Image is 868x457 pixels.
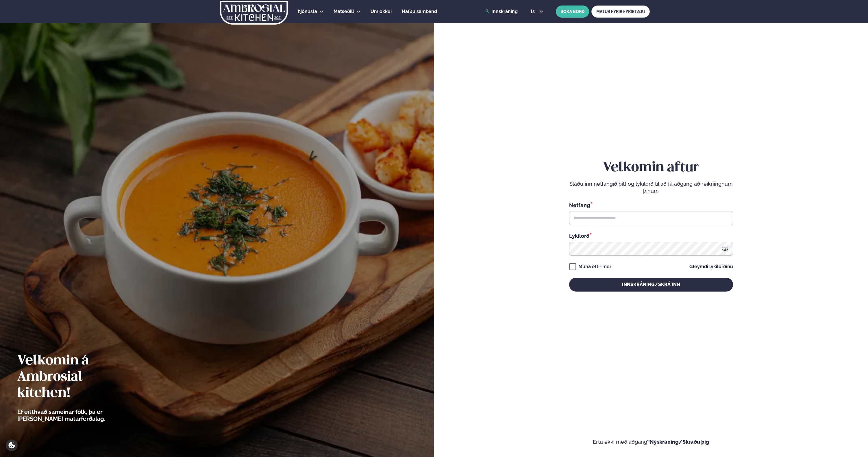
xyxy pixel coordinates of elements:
[484,9,518,14] a: Innskráning
[451,438,851,445] p: Ertu ekki með aðgang?
[526,9,548,14] button: is
[298,8,317,15] a: Þjónusta
[569,232,733,239] div: Lykilorð
[6,439,18,451] a: Cookie settings
[219,1,288,25] img: logo
[298,9,317,14] span: Þjónusta
[569,180,733,194] p: Sláðu inn netfangið þitt og lykilorð til að fá aðgang að reikningnum þínum
[650,439,709,445] a: Nýskráning/Skráðu þig
[334,9,354,14] span: Matseðill
[531,9,536,14] span: is
[371,8,392,15] a: Um okkur
[17,353,137,401] h2: Velkomin á Ambrosial kitchen!
[402,8,437,15] a: Hafðu samband
[569,278,733,292] button: Innskráning/Skrá inn
[591,5,650,18] a: MATUR FYRIR FYRIRTÆKI
[334,8,354,15] a: Matseðill
[17,408,137,422] p: Ef eitthvað sameinar fólk, þá er [PERSON_NAME] matarferðalag.
[556,5,589,18] button: BÓKA BORÐ
[689,264,733,269] a: Gleymdi lykilorðinu
[569,201,733,209] div: Netfang
[371,9,392,14] span: Um okkur
[402,9,437,14] span: Hafðu samband
[569,160,733,176] h2: Velkomin aftur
